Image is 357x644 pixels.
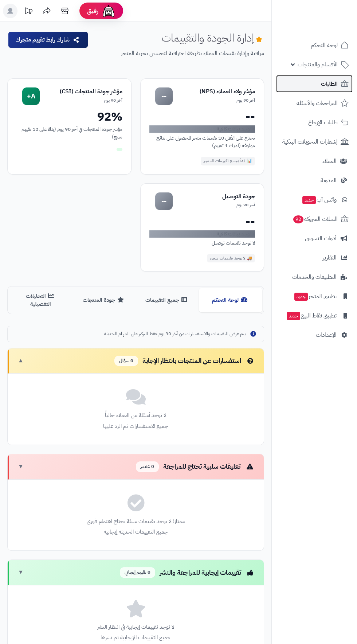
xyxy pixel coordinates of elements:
div: لا توجد بيانات كافية [149,125,255,133]
a: لوحة التحكم [276,36,353,54]
div: آخر 90 يوم [173,97,255,104]
span: 0 سؤال [114,356,138,366]
button: شارك رابط تقييم متجرك [8,32,88,48]
div: 🚚 لا توجد تقييمات شحن [207,254,255,263]
a: السلات المتروكة92 [276,210,353,228]
p: مراقبة وإدارة تقييمات العملاء بطريقة احترافية لتحسين تجربة المتجر [94,49,264,58]
button: لوحة التحكم [199,288,262,312]
img: ai-face.png [101,4,116,18]
span: العملاء [322,156,337,166]
span: الإعدادات [316,330,337,340]
span: ▼ [18,462,24,471]
div: مؤشر جودة المنتجات (CSI) [40,87,122,96]
span: السلات المتروكة [293,214,338,224]
small: جميع التقييمات الحديثة إيجابية [104,528,168,536]
div: لا توجد بيانات كافية [149,230,255,238]
a: العملاء [276,152,353,170]
div: جودة التوصيل [173,192,255,201]
span: ممتاز! لا توجد تقييمات سيئة تحتاج اهتمام فوري [87,518,185,525]
a: الإعدادات [276,326,353,344]
span: 0 عنصر [136,461,159,472]
a: طلبات الإرجاع [276,114,353,131]
a: تطبيق المتجرجديد [276,288,353,305]
div: تحتاج على الأقل 10 تقييمات متجر للحصول على نتائج موثوقة (لديك 1 تقييم) [149,134,255,149]
span: جديد [302,196,316,204]
div: مؤشر ولاء العملاء (NPS) [173,87,255,96]
span: الأقسام والمنتجات [298,59,338,70]
button: جميع التقييمات [136,288,199,312]
a: التطبيقات والخدمات [276,268,353,286]
span: يتم عرض التقييمات والاستفسارات من آخر 90 يوم فقط للتركيز على المهام الحديثة [104,331,246,337]
span: التطبيقات والخدمات [292,272,337,282]
div: آخر 90 يوم [173,202,255,208]
div: -- [155,87,173,105]
a: إشعارات التحويلات البنكية [276,133,353,151]
a: التقارير [276,249,353,266]
span: تطبيق المتجر [294,291,337,301]
button: جودة المنتجات [72,288,136,312]
a: المدونة [276,172,353,189]
span: وآتس آب [302,195,337,205]
div: A+ [22,87,40,105]
span: ▼ [18,568,24,577]
h1: إدارة الجودة والتقييمات [162,32,264,44]
span: تطبيق نقاط البيع [286,311,337,321]
a: وآتس آبجديد [276,191,353,208]
div: -- [155,192,173,210]
span: إشعارات التحويلات البنكية [282,137,338,147]
span: لا توجد تقييمات إيجابية في انتظار النشر [97,623,174,631]
span: التقارير [323,253,337,263]
div: تقييمات إيجابية للمراجعة والنشر [120,567,255,578]
a: تطبيق نقاط البيعجديد [276,307,353,324]
span: رفيق [87,7,98,15]
div: 📊 ابدأ بجمع تقييمات المتجر [201,157,255,165]
span: لا توجد أسئلة من العملاء حالياً [105,411,166,419]
span: أدوات التسويق [305,233,337,243]
div: آخر 90 يوم [40,97,122,104]
span: المدونة [321,175,337,186]
a: الطلبات [276,75,353,93]
div: مؤشر جودة المنتجات في آخر 90 يوم (بناءً على 10 تقييم منتج) [16,125,122,141]
span: 0 تقييم إيجابي [120,567,155,578]
div: لا توجد تقييمات توصيل [149,239,255,247]
a: المراجعات والأسئلة [276,94,353,112]
small: جميع التقييمات الإيجابية تم نشرها [101,634,171,641]
small: جميع الاستفسارات تم الرد عليها [103,422,168,430]
div: 92% [16,111,122,122]
div: استفسارات عن المنتجات بانتظار الإجابة [114,356,255,366]
span: المراجعات والأسئلة [297,98,338,108]
span: طلبات الإرجاع [308,117,338,128]
div: -- [149,216,255,227]
a: أدوات التسويق [276,230,353,247]
button: التحليلات التفصيلية [9,288,72,312]
a: تحديثات المنصة [19,4,38,20]
span: 92 [293,215,303,223]
span: لوحة التحكم [311,40,338,50]
span: الطلبات [321,79,338,89]
span: ▼ [18,356,24,365]
span: جديد [294,293,308,301]
div: -- [149,111,255,122]
span: جديد [287,312,300,320]
div: تعليقات سلبية تحتاج للمراجعة [136,461,255,472]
